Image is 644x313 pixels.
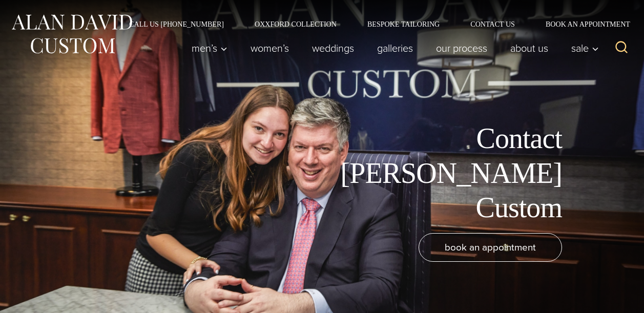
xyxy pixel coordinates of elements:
[352,20,455,28] a: Bespoke Tailoring
[239,20,352,28] a: Oxxford Collection
[114,20,634,28] nav: Secondary Navigation
[445,240,536,255] span: book an appointment
[609,36,634,60] button: View Search Form
[530,20,634,28] a: Book an Appointment
[239,38,301,58] a: Women’s
[301,38,366,58] a: weddings
[180,38,605,58] nav: Primary Navigation
[425,38,499,58] a: Our Process
[455,20,530,28] a: Contact Us
[331,121,562,225] h1: Contact [PERSON_NAME] Custom
[571,43,599,53] span: Sale
[366,38,425,58] a: Galleries
[499,38,560,58] a: About Us
[114,20,239,28] a: Call Us [PHONE_NUMBER]
[419,233,562,262] a: book an appointment
[10,11,133,57] img: Alan David Custom
[192,43,227,53] span: Men’s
